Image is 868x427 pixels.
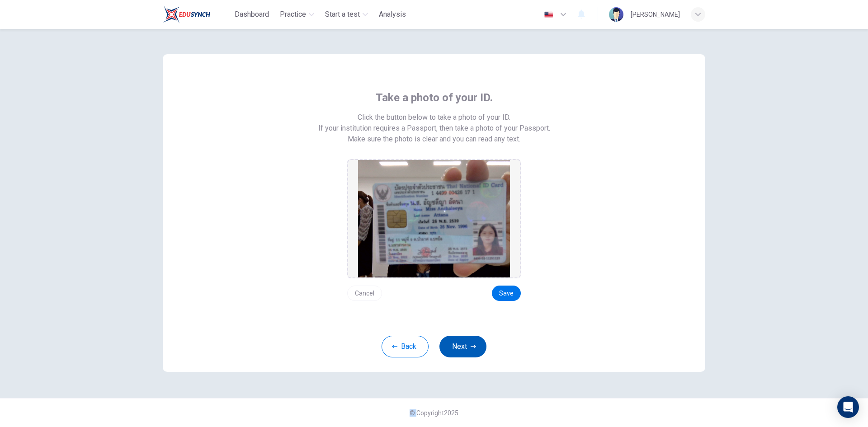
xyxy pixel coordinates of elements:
div: Open Intercom Messenger [837,396,859,418]
button: Save [492,286,521,301]
button: Cancel [347,286,382,301]
button: Next [439,336,486,357]
button: Dashboard [231,6,273,23]
span: Practice [280,9,306,20]
span: Dashboard [235,9,269,20]
button: Practice [276,6,318,23]
div: [PERSON_NAME] [631,9,680,20]
span: Start a test [325,9,360,20]
span: Take a photo of your ID. [376,90,493,105]
button: Start a test [321,6,372,23]
button: Analysis [375,6,410,23]
button: Back [382,336,429,357]
span: © Copyright 2025 [410,409,458,417]
img: Profile picture [609,7,623,22]
span: Make sure the photo is clear and you can read any text. [348,134,520,145]
span: Click the button below to take a photo of your ID. If your institution requires a Passport, then ... [318,112,550,134]
img: preview screemshot [358,160,510,277]
img: Train Test logo [163,5,210,23]
span: Analysis [379,9,406,20]
a: Train Test logo [163,5,231,23]
img: en [543,11,554,18]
